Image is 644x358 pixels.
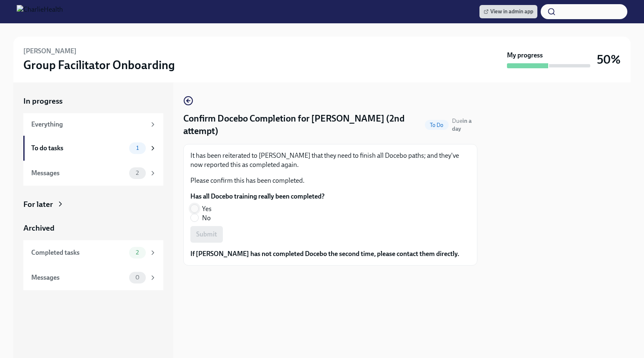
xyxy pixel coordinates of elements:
span: 0 [130,274,145,281]
a: For later [23,199,163,210]
span: 1 [131,145,144,151]
span: August 16th, 2025 10:00 [452,117,477,133]
strong: If [PERSON_NAME] has not completed Docebo the second time, please contact them directly. [190,250,459,258]
div: To do tasks [31,144,126,153]
a: Messages0 [23,265,163,290]
img: CharlieHealth [17,5,63,18]
strong: in a day [452,117,472,132]
div: Messages [31,169,126,178]
a: In progress [23,96,163,107]
div: Completed tasks [31,248,126,257]
h4: Confirm Docebo Completion for [PERSON_NAME] (2nd attempt) [183,112,422,137]
a: Archived [23,223,163,234]
label: Has all Docebo training really been completed? [190,192,324,201]
h6: [PERSON_NAME] [23,47,77,56]
a: Messages2 [23,161,163,186]
a: To do tasks1 [23,136,163,161]
span: View in admin app [484,7,533,16]
a: View in admin app [479,5,537,18]
p: Please confirm this has been completed. [190,176,470,185]
span: 2 [131,170,144,176]
a: Everything [23,113,163,136]
div: For later [23,199,53,210]
p: It has been reiterated to [PERSON_NAME] that they need to finish all Docebo paths; and they've no... [190,151,470,169]
h3: Group Facilitator Onboarding [23,57,175,72]
span: No [202,214,211,223]
div: Messages [31,273,126,282]
span: To Do [425,122,449,128]
span: Yes [202,204,212,214]
strong: My progress [507,51,543,60]
span: Due [452,117,472,132]
a: Completed tasks2 [23,240,163,265]
div: Everything [31,120,146,129]
h3: 50% [597,52,621,67]
span: 2 [131,249,144,256]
